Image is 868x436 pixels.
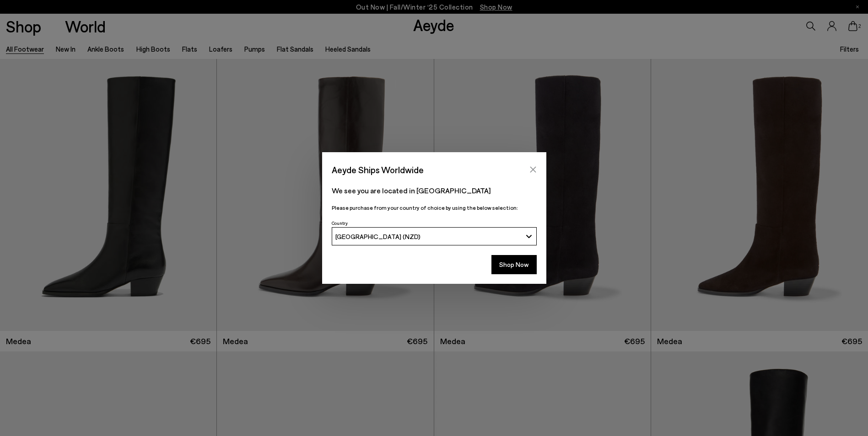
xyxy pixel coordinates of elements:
span: [GEOGRAPHIC_DATA] (NZD) [335,233,421,240]
span: Country [332,220,348,226]
p: Please purchase from your country of choice by using the below selection: [332,203,537,212]
button: Shop Now [491,255,537,274]
button: Close [526,163,540,176]
p: We see you are located in [GEOGRAPHIC_DATA] [332,185,537,196]
span: Aeyde Ships Worldwide [332,162,424,178]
